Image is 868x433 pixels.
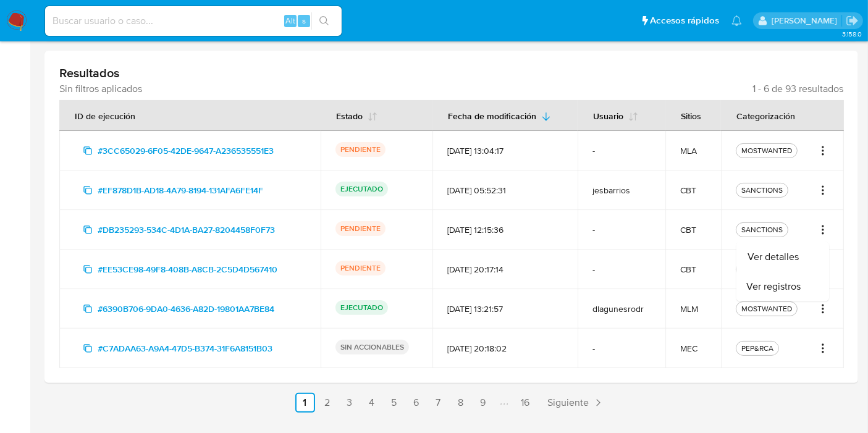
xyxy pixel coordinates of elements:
[842,29,862,39] span: 3.158.0
[731,15,742,26] a: Notificaciones
[846,14,859,27] a: Salir
[285,15,295,27] span: Alt
[650,14,719,27] span: Accesos rápidos
[45,13,342,29] input: Buscar usuario o caso...
[311,12,337,30] button: search-icon
[772,15,841,27] p: igor.oliveirabrito@mercadolibre.com
[302,15,306,27] span: s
